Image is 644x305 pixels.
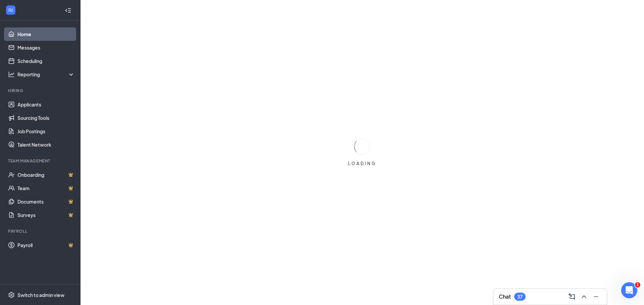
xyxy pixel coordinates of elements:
[8,292,15,298] svg: Settings
[517,294,523,300] div: 37
[568,293,576,301] svg: ComposeMessage
[65,7,71,14] svg: Collapse
[17,138,75,151] a: Talent Network
[17,125,75,138] a: Job Postings
[17,208,75,222] a: SurveysCrown
[17,111,75,125] a: Sourcing Tools
[8,71,15,78] svg: Analysis
[592,293,600,301] svg: Minimize
[621,282,637,298] iframe: Intercom live chat
[8,88,73,93] div: Hiring
[567,291,577,302] button: ComposeMessage
[17,238,75,252] a: PayrollCrown
[8,158,73,164] div: Team Management
[7,7,14,13] svg: WorkstreamLogo
[499,293,511,300] h3: Chat
[17,168,75,181] a: OnboardingCrown
[17,98,75,111] a: Applicants
[17,181,75,195] a: TeamCrown
[580,293,588,301] svg: ChevronUp
[579,291,589,302] button: ChevronUp
[17,54,75,68] a: Scheduling
[17,292,64,298] div: Switch to admin view
[8,228,73,234] div: Payroll
[345,161,379,166] div: LOADING
[17,27,75,41] a: Home
[17,41,75,54] a: Messages
[591,291,601,302] button: Minimize
[635,282,640,288] span: 1
[17,71,75,78] div: Reporting
[17,195,75,208] a: DocumentsCrown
